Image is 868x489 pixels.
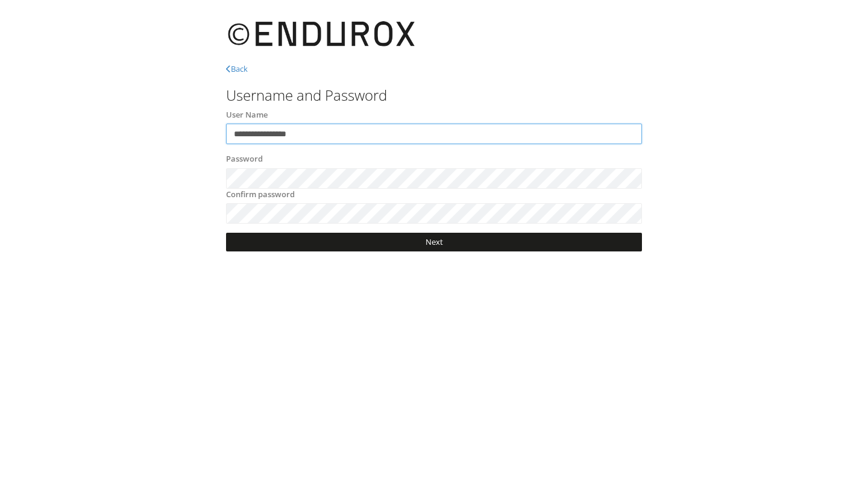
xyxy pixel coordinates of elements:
[226,87,642,103] h3: Username and Password
[226,109,268,121] label: User Name
[226,189,295,201] label: Confirm password
[226,12,418,57] img: Endurox_Black_Pad_2.png
[226,153,263,165] label: Password
[226,233,642,251] a: Next
[226,63,248,74] a: Back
